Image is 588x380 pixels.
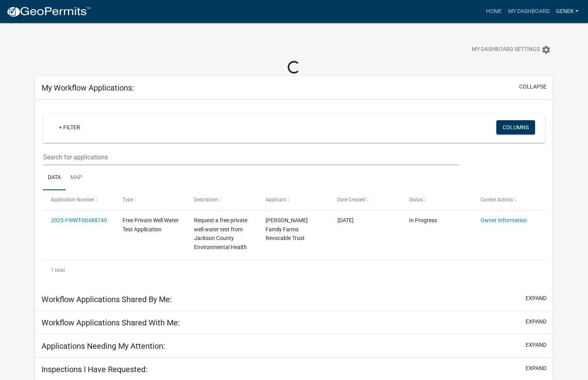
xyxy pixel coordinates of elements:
h5: Applications Needing My Attention: [41,341,165,351]
h5: Workflow Applications Shared By Me: [41,295,172,304]
datatable-header-cell: Status [401,190,473,209]
button: collapse [519,83,547,91]
a: My Dashboard [505,4,553,19]
button: expand [526,341,547,349]
input: Search for applications [43,149,459,165]
a: Map [66,165,87,191]
span: Date Created [337,197,365,202]
span: Current Activity [481,197,513,202]
span: Description [194,197,218,202]
a: Owner Information [481,217,527,223]
button: expand [526,294,547,302]
datatable-header-cell: Type [115,190,187,209]
span: In Progress [409,217,437,223]
button: expand [526,364,547,372]
datatable-header-cell: Description [187,190,258,209]
i: settings [541,45,551,55]
button: Columns [496,120,535,134]
a: Home [483,4,505,19]
span: Type [122,197,133,202]
datatable-header-cell: Application Number [43,190,115,209]
h5: My Workflow Applications: [41,83,134,93]
button: expand [526,318,547,326]
datatable-header-cell: Current Activity [473,190,545,209]
span: Request a free private well water test from Jackson County Environmental Health [194,217,247,250]
span: Applicant [266,197,286,202]
h5: Inspections I Have Requested: [41,365,147,374]
div: collapse [35,100,552,288]
a: + Filter [53,120,87,134]
a: Data [43,165,66,191]
span: Koranda Family Farms Revocable Trust [266,217,308,242]
span: My Dashboard Settings [472,45,540,55]
button: My Dashboard Settingssettings [465,42,557,57]
span: Free Private Well Water Test Application [122,217,179,233]
a: 2025-FWWT-00488740 [51,217,107,223]
a: genek [553,4,582,19]
datatable-header-cell: Applicant [258,190,330,209]
h5: Workflow Applications Shared With Me: [41,318,180,327]
span: Application Number [51,197,94,202]
span: Status [409,197,423,202]
div: 1 total [43,260,545,280]
span: 10/06/2025 [337,217,354,223]
datatable-header-cell: Date Created [330,190,401,209]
